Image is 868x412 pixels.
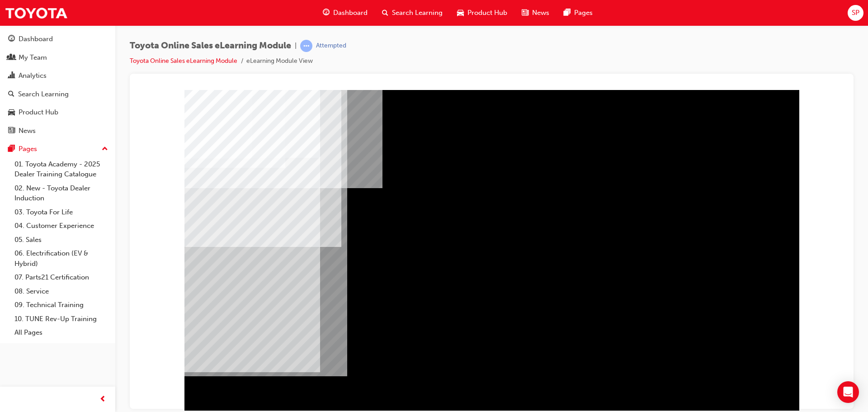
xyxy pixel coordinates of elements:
div: My Team [19,52,47,63]
span: guage-icon [323,7,330,19]
div: Dashboard [19,34,53,44]
a: 02. New - Toyota Dealer Induction [11,181,112,205]
span: search-icon [382,7,388,19]
a: 07. Parts21 Certification [11,270,112,284]
a: 03. Toyota For Life [11,205,112,219]
div: Search Learning [18,89,69,99]
a: 06. Electrification (EV & Hybrid) [11,246,112,270]
a: Analytics [4,67,112,84]
img: Trak [5,3,68,23]
a: car-iconProduct Hub [450,4,514,22]
a: 05. Sales [11,233,112,247]
a: guage-iconDashboard [316,4,375,22]
span: guage-icon [8,35,15,43]
a: 01. Toyota Academy - 2025 Dealer Training Catalogue [11,157,112,181]
a: Product Hub [4,104,112,121]
div: Attempted [316,42,346,50]
span: Search Learning [392,8,443,18]
span: pages-icon [564,7,571,19]
a: Toyota Online Sales eLearning Module [130,57,237,65]
span: people-icon [8,54,15,62]
div: Product Hub [19,107,58,118]
span: News [532,8,549,18]
span: up-icon [102,143,108,155]
a: 10. TUNE Rev-Up Training [11,312,112,326]
a: Dashboard [4,31,112,47]
a: 04. Customer Experience [11,219,112,233]
button: Pages [4,141,112,157]
span: | [295,41,297,51]
a: news-iconNews [514,4,557,22]
button: SP [848,5,863,21]
a: News [4,123,112,139]
span: chart-icon [8,72,15,80]
a: My Team [4,49,112,66]
a: search-iconSearch Learning [375,4,450,22]
span: Toyota Online Sales eLearning Module [130,41,291,51]
a: 08. Service [11,284,112,298]
a: pages-iconPages [557,4,600,22]
span: Dashboard [333,8,368,18]
span: Pages [574,8,593,18]
span: car-icon [8,109,15,117]
span: car-icon [457,7,464,19]
a: Search Learning [4,86,112,103]
div: News [19,126,36,136]
span: Product Hub [467,8,507,18]
a: All Pages [11,326,112,340]
span: pages-icon [8,145,15,153]
div: Open Intercom Messenger [837,381,859,403]
span: search-icon [8,90,14,99]
span: learningRecordVerb_ATTEMPT-icon [300,40,312,52]
span: prev-icon [99,394,106,405]
span: news-icon [8,127,15,135]
div: Analytics [19,71,47,81]
li: eLearning Module View [246,56,313,66]
span: SP [852,8,859,18]
div: Pages [19,144,37,154]
button: DashboardMy TeamAnalyticsSearch LearningProduct HubNews [4,29,112,141]
a: 09. Technical Training [11,298,112,312]
span: news-icon [522,7,528,19]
